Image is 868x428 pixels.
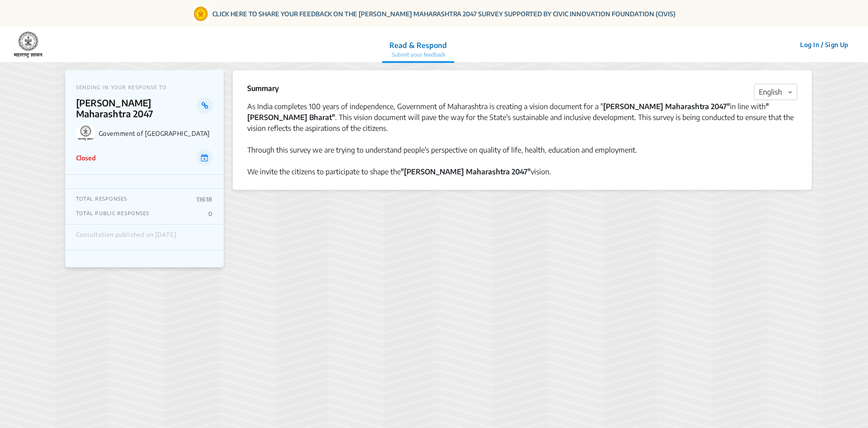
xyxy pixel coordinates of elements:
p: TOTAL RESPONSES [76,196,128,203]
p: TOTAL PUBLIC RESPONSES [76,210,150,217]
p: Summary [247,83,279,94]
div: We invite the citizens to participate to shape the vision. [247,166,797,177]
p: SENDING IN YOUR RESPONSE TO [76,84,213,90]
div: Consultation published on [DATE] [76,231,177,243]
button: Log In / Sign Up [794,38,854,52]
img: Government of Maharashtra logo [76,124,95,143]
strong: [PERSON_NAME] Maharashtra 2047" [603,102,730,111]
a: CLICK HERE TO SHARE YOUR FEEDBACK ON THE [PERSON_NAME] MAHARASHTRA 2047 SURVEY SUPPORTED BY CIVIC... [212,9,676,19]
strong: "[PERSON_NAME] Maharashtra 2047" [401,167,531,176]
p: Submit your feedback [389,51,447,59]
p: Closed [76,153,96,163]
img: Gom Logo [193,6,209,22]
p: Read & Respond [389,40,447,51]
img: 7907nfqetxyivg6ubhai9kg9bhzr [14,31,43,58]
div: Through this survey we are trying to understand people's perspective on quality of life, health, ... [247,144,797,155]
p: 0 [208,210,212,217]
p: [PERSON_NAME] Maharashtra 2047 [76,97,197,119]
p: 13618 [197,196,213,203]
p: Government of [GEOGRAPHIC_DATA] [99,130,213,137]
div: As India completes 100 years of independence, Government of Maharashtra is creating a vision docu... [247,101,797,134]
